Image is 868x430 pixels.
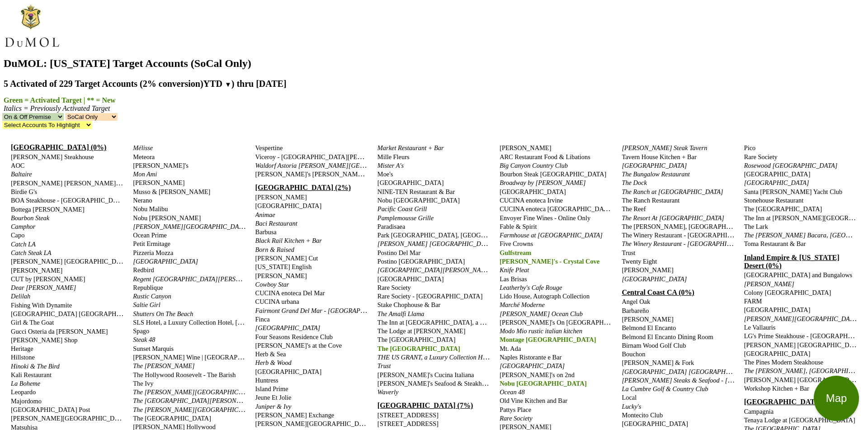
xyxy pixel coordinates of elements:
span: [GEOGRAPHIC_DATA] [744,170,811,178]
span: AOC [11,162,24,169]
span: NINE-TEN Restaurant & Bar [377,188,455,195]
span: [PERSON_NAME]'s On [GEOGRAPHIC_DATA] [500,318,632,326]
span: Leopardo [11,388,36,396]
span: Finca [255,316,270,323]
span: The Lodge at [PERSON_NAME] [377,327,466,335]
span: Nobu [PERSON_NAME] [133,214,201,222]
span: Pamplemousse Grille [377,214,434,222]
span: CUT by [PERSON_NAME] [11,275,85,283]
span: The Ivy [133,380,153,387]
span: Mister A's [377,162,404,169]
span: Lucky's [622,403,641,410]
span: Postino [GEOGRAPHIC_DATA] [377,258,465,265]
span: Nobu Malibu [133,205,168,213]
span: Vespertine [255,144,283,151]
span: Market Restaurant + Bar [377,144,444,151]
span: Montage [GEOGRAPHIC_DATA] [500,336,596,343]
span: Cowboy Star [255,281,289,288]
span: Trust [377,362,391,369]
span: The Ranch Restaurant [622,197,679,204]
span: [GEOGRAPHIC_DATA] [500,188,566,195]
span: The [GEOGRAPHIC_DATA] [133,415,211,422]
span: [PERSON_NAME] [622,316,673,323]
span: [PERSON_NAME] [255,272,307,279]
span: [PERSON_NAME][GEOGRAPHIC_DATA] [744,315,859,322]
span: Musso & [PERSON_NAME] [133,188,210,195]
span: THE US GRANT, a Luxury Collection Hotel, [GEOGRAPHIC_DATA] [377,353,561,361]
span: Envoyer Fine Wines - Online Only [500,214,590,222]
span: Animae [255,211,275,218]
span: Dear [PERSON_NAME] [11,284,76,291]
span: [GEOGRAPHIC_DATA] [255,324,321,331]
span: Mt. Ada [500,345,521,352]
span: Nobu [GEOGRAPHIC_DATA] [500,380,587,387]
span: Old Vine Kitchen and Bar [500,397,567,404]
span: [PERSON_NAME] [133,179,184,186]
span: Knife Pleat [500,266,529,274]
span: Montecito Club [622,411,663,419]
span: [PERSON_NAME] Shop [11,336,78,344]
span: The [GEOGRAPHIC_DATA][PERSON_NAME] [133,397,259,404]
span: BOA Steakhouse - [GEOGRAPHIC_DATA][PERSON_NAME] [11,196,179,204]
span: [PERSON_NAME] Exchange [255,411,335,419]
h2: 5 Activated of 229 Target Accounts (2% conversion) ) thru [DATE] [4,79,864,89]
span: Bouchon [622,350,645,358]
span: Ocean Prime [133,232,167,239]
span: Pizzeria Mozza [133,249,173,256]
span: Camphor [11,223,35,230]
span: Fairmont Grand Del Mar - [GEOGRAPHIC_DATA] [255,307,393,314]
span: [GEOGRAPHIC_DATA] [255,368,322,375]
span: [GEOGRAPHIC_DATA] [500,362,565,369]
span: Spago [133,327,149,335]
span: [PERSON_NAME] Steakhouse [11,153,94,161]
span: Le Vallauris [744,324,776,331]
span: Birdie G's [11,188,37,195]
span: Bourbon Steak [11,214,49,222]
span: Mille Fleurs [377,153,410,161]
span: Santa [PERSON_NAME] Yacht Club [744,188,842,195]
span: Moe's [377,170,393,178]
span: CUCINA enoteca Irvine [500,197,563,204]
span: [STREET_ADDRESS] [377,420,439,427]
span: [STREET_ADDRESS] [377,411,439,419]
span: [GEOGRAPHIC_DATA] [744,179,809,186]
span: Trust [622,249,635,256]
span: Mon Ami [133,170,157,178]
span: Rosewood [GEOGRAPHIC_DATA] [744,162,838,169]
span: The [PERSON_NAME], [GEOGRAPHIC_DATA] [622,222,755,230]
span: [PERSON_NAME] [GEOGRAPHIC_DATA] [377,240,495,247]
span: Leatherby's Cafe Rouge [500,284,562,291]
span: [GEOGRAPHIC_DATA][PERSON_NAME] [377,266,493,274]
span: Pacific Coast Grill [377,205,427,213]
span: Rare Society - [GEOGRAPHIC_DATA] [377,293,483,300]
span: [GEOGRAPHIC_DATA] [744,306,811,313]
span: [PERSON_NAME] Wine | [GEOGRAPHIC_DATA], [GEOGRAPHIC_DATA] [133,353,340,361]
span: Herb & Wood [255,359,292,366]
span: Rustic Canyon [133,293,171,300]
span: [PERSON_NAME] [500,144,551,151]
span: FARM [744,298,762,305]
span: Italics = Previously Activated Target [4,104,110,112]
a: [GEOGRAPHIC_DATA] (0%) [11,143,106,151]
span: [GEOGRAPHIC_DATA] [255,202,322,209]
span: CUCINA enoteca [GEOGRAPHIC_DATA] [500,205,613,213]
span: Naples Ristorante e Bar [500,354,561,361]
span: Nerano [133,197,152,204]
span: Redbird [133,266,154,274]
a: [GEOGRAPHIC_DATA] (2%) [255,184,351,191]
span: [GEOGRAPHIC_DATA] [377,275,444,283]
span: Jeune Et Jolie [255,394,292,401]
span: Hillstone [11,354,35,361]
span: Nobu [GEOGRAPHIC_DATA] [377,197,460,204]
span: [PERSON_NAME] & Fork [622,359,694,366]
span: Hinoki & The Bird [11,363,60,370]
span: Park [GEOGRAPHIC_DATA], [GEOGRAPHIC_DATA] [377,231,527,239]
span: [GEOGRAPHIC_DATA] [622,275,687,283]
span: The Dock [622,179,647,186]
span: The Inn at [GEOGRAPHIC_DATA], a Tribute [GEOGRAPHIC_DATA] [377,318,567,326]
span: [PERSON_NAME]'s on 2nd [500,371,575,378]
span: [GEOGRAPHIC_DATA] and Bungalows [744,271,852,279]
span: Marché Moderne [500,301,545,308]
a: Central Coast CA (0%) [622,288,694,296]
span: ARC Restaurant Food & Libations [500,153,590,161]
